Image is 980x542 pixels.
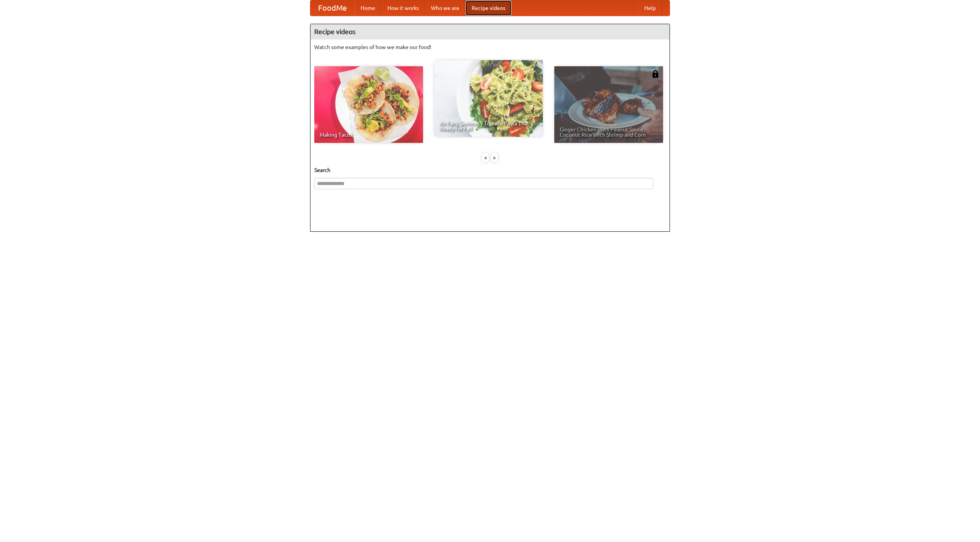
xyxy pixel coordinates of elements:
img: 483408.png [652,70,659,78]
a: Home [354,0,381,16]
div: » [491,153,498,162]
a: Help [638,0,662,16]
span: An Easy, Summery Tomato Pasta That's Ready for Fall [439,121,537,131]
a: How it works [381,0,425,16]
a: Recipe videos [465,0,511,16]
h5: Search [314,166,666,174]
a: FoodMe [310,0,354,16]
div: « [482,153,489,162]
p: Watch some examples of how we make our food! [314,43,666,51]
a: An Easy, Summery Tomato Pasta That's Ready for Fall [434,60,543,137]
h4: Recipe videos [310,24,670,39]
span: Making Tacos [320,132,418,138]
a: Making Tacos [314,66,423,143]
a: Who we are [425,0,465,16]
